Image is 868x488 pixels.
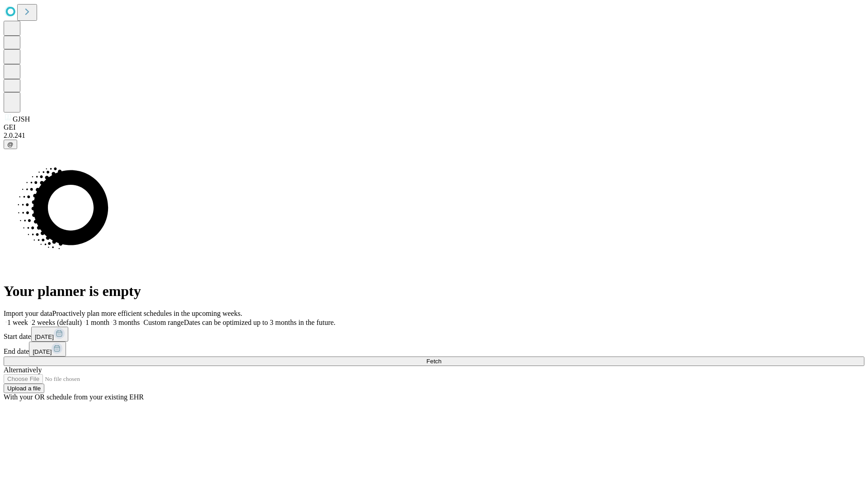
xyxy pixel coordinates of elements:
button: Upload a file [4,384,44,393]
div: 2.0.241 [4,131,864,140]
button: [DATE] [29,342,66,357]
span: Fetch [426,358,441,365]
button: @ [4,140,17,149]
span: 1 month [85,319,109,326]
span: Dates can be optimized up to 3 months in the future. [184,319,335,326]
span: Import your data [4,310,52,317]
span: GJSH [13,115,30,123]
div: GEI [4,123,864,131]
span: 1 week [7,319,28,326]
span: Proactively plan more efficient schedules in the upcoming weeks. [52,310,242,317]
span: 2 weeks (default) [32,319,82,326]
div: End date [4,342,864,357]
div: Start date [4,327,864,342]
span: With your OR schedule from your existing EHR [4,393,144,401]
span: [DATE] [35,333,54,340]
span: Custom range [143,319,184,326]
span: Alternatively [4,366,42,374]
button: Fetch [4,357,864,366]
h1: Your planner is empty [4,283,864,300]
span: [DATE] [33,348,52,355]
span: 3 months [113,319,140,326]
button: [DATE] [31,327,68,342]
span: @ [7,141,14,148]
